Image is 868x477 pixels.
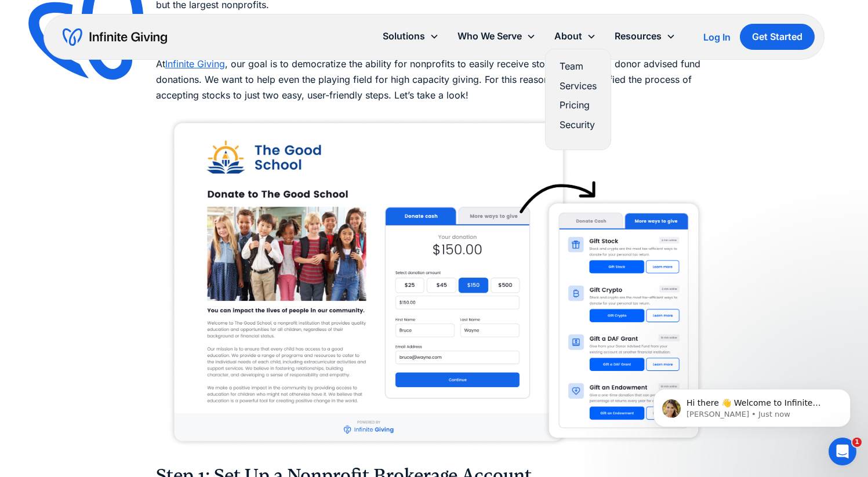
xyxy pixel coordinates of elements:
span: 1 [852,438,862,447]
a: Team [560,59,597,74]
div: Solutions [383,28,425,44]
a: home [63,28,167,46]
a: Services [560,78,597,94]
p: At , our goal is to democratize the ability for nonprofits to easily receive stock, crypto, and d... [156,56,713,104]
a: Pricing [560,97,597,113]
div: About [554,28,582,44]
div: Who We Serve [457,28,522,44]
a: Security [560,117,597,133]
div: Solutions [373,24,448,49]
div: About [545,24,605,49]
iframe: Intercom live chat [829,438,856,465]
nav: About [545,49,611,150]
a: Get Started [740,24,815,50]
div: Log In [703,32,731,42]
div: Resources [615,28,662,44]
a: Log In [703,30,731,44]
div: Who We Serve [448,24,545,49]
a: Infinite Giving [165,58,225,70]
div: Resources [605,24,685,49]
iframe: Intercom notifications message [636,365,868,446]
